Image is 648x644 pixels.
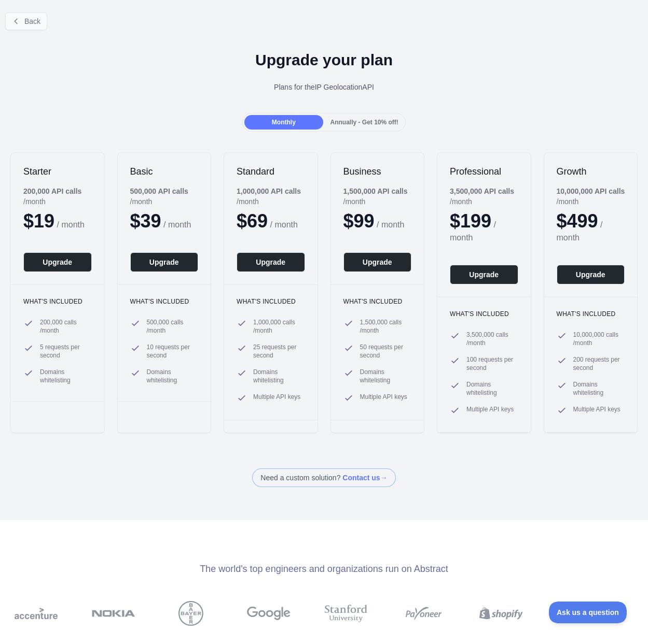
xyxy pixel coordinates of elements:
[147,368,199,384] span: Domains whitelisting
[466,380,518,397] span: Domains whitelisting
[573,405,621,416] span: Multiple API keys
[466,405,514,416] span: Multiple API keys
[253,393,300,403] span: Multiple API keys
[573,380,625,397] span: Domains whitelisting
[466,355,518,372] span: 100 requests per second
[253,368,305,384] span: Domains whitelisting
[360,393,407,403] span: Multiple API keys
[549,602,627,623] iframe: Toggle Customer Support
[573,355,625,372] span: 200 requests per second
[360,368,412,384] span: Domains whitelisting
